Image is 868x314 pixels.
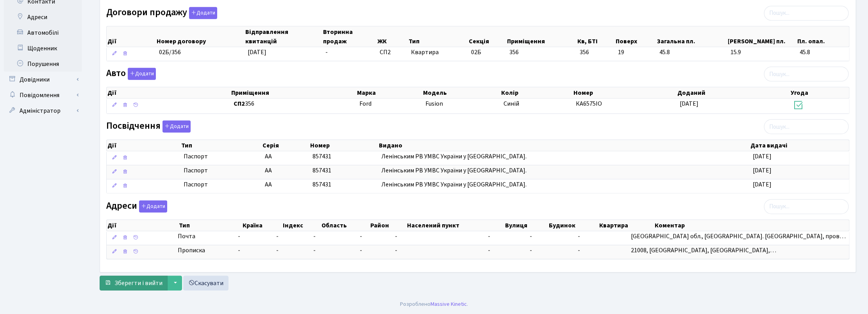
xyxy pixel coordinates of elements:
[178,246,205,255] span: Прописка
[137,199,167,213] a: Додати
[359,99,371,108] span: Ford
[106,200,167,213] label: Адреси
[323,27,377,47] th: Вторинна продаж
[753,166,772,175] span: [DATE]
[360,232,362,241] span: -
[184,166,259,175] span: Паспорт
[184,152,259,161] span: Паспорт
[276,232,279,241] span: -
[654,220,849,231] th: Коментар
[381,166,527,175] span: Ленінським РВ УМВС України у [GEOGRAPHIC_DATA].
[126,67,156,80] a: Додати
[161,119,191,133] a: Додати
[309,140,378,151] th: Номер
[727,27,797,47] th: [PERSON_NAME] пл.
[4,87,82,103] a: Повідомлення
[380,48,405,57] span: СП2
[377,27,408,47] th: ЖК
[163,121,191,133] button: Посвідчення
[381,152,527,161] span: Ленінським РВ УМВС України у [GEOGRAPHIC_DATA].
[506,27,577,47] th: Приміщення
[156,27,245,47] th: Номер договору
[265,166,272,175] span: АА
[106,121,191,133] label: Посвідчення
[360,246,362,255] span: -
[677,87,790,98] th: Доданий
[530,232,532,241] span: -
[381,180,527,189] span: Ленінським РВ УМВС України у [GEOGRAPHIC_DATA].
[265,152,272,161] span: АА
[230,87,356,98] th: Приміщення
[797,27,849,47] th: Пл. опал.
[400,300,468,309] div: Розроблено .
[139,200,167,213] button: Адреси
[753,180,772,189] span: [DATE]
[577,27,615,47] th: Кв, БТІ
[488,232,490,241] span: -
[106,7,217,19] label: Договори продажу
[680,99,699,108] span: [DATE]
[321,220,370,231] th: Область
[234,99,353,108] span: 356
[659,48,724,57] span: 45.8
[764,199,849,214] input: Пошук...
[242,220,282,231] th: Країна
[790,87,849,98] th: Угода
[378,140,750,151] th: Видано
[4,56,82,72] a: Порушення
[548,220,598,231] th: Будинок
[282,220,321,231] th: Індекс
[114,279,163,287] span: Зберегти і вийти
[189,7,217,19] button: Договори продажу
[730,48,794,57] span: 15.9
[408,27,468,47] th: Тип
[100,276,168,291] button: Зберегти і вийти
[530,246,532,255] span: -
[248,48,267,57] span: [DATE]
[356,87,422,98] th: Марка
[183,276,229,291] a: Скасувати
[313,246,316,255] span: -
[631,246,776,255] span: 21008, [GEOGRAPHIC_DATA], [GEOGRAPHIC_DATA],…
[573,87,677,98] th: Номер
[265,180,272,189] span: АА
[187,5,217,19] a: Додати
[107,27,156,47] th: Дії
[656,27,727,47] th: Загальна пл.
[764,67,849,82] input: Пошук...
[4,9,82,25] a: Адреси
[238,246,270,255] span: -
[106,68,156,80] label: Авто
[578,246,580,255] span: -
[234,99,245,108] b: СП2
[615,27,656,47] th: Поверх
[262,140,309,151] th: Серія
[750,140,849,151] th: Дата видачі
[245,27,323,47] th: Відправлення квитанцій
[180,140,262,151] th: Тип
[184,180,259,189] span: Паспорт
[764,119,849,134] input: Пошук...
[107,87,230,98] th: Дії
[4,103,82,119] a: Адміністратор
[4,41,82,56] a: Щоденник
[159,48,181,57] span: 02Б/356
[422,87,500,98] th: Модель
[500,87,573,98] th: Колір
[631,232,846,241] span: [GEOGRAPHIC_DATA] обл., [GEOGRAPHIC_DATA]. [GEOGRAPHIC_DATA], пров…
[370,220,406,231] th: Район
[313,180,331,189] span: 857431
[313,232,316,241] span: -
[618,48,653,57] span: 19
[504,220,548,231] th: Вулиця
[488,246,490,255] span: -
[395,246,397,255] span: -
[276,246,279,255] span: -
[576,99,602,108] span: КА6575ІО
[430,300,467,308] a: Massive Kinetic
[107,140,180,151] th: Дії
[580,48,612,57] span: 356
[764,6,849,21] input: Пошук...
[313,166,331,175] span: 857431
[178,220,242,231] th: Тип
